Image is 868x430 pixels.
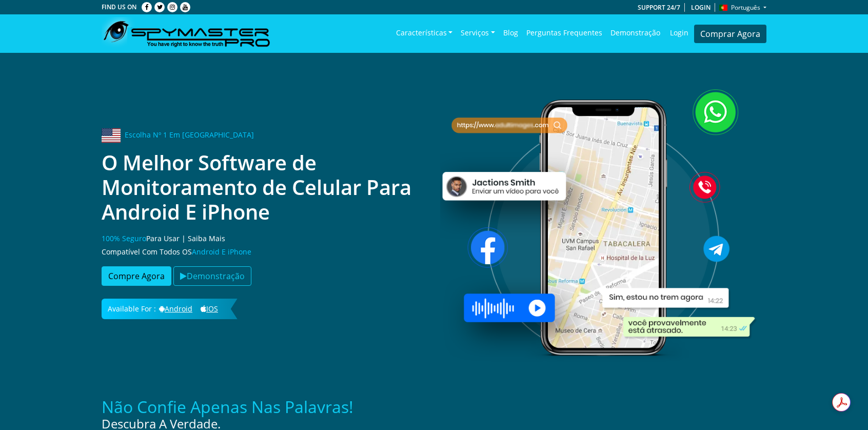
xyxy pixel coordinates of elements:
a: Serviços [457,18,499,50]
a: Demonstração [173,269,251,281]
a: Comprar Agora [694,25,766,43]
a: Login [687,3,715,12]
h1: O Melhor Software de Monitoramento de Celular Para Android E iPhone [102,150,428,224]
img: SpymasterPro [102,17,270,50]
span: 100% Seguro [102,233,146,243]
span: Android E iPhone [192,247,251,257]
a: iOS [198,304,221,314]
h3: Não confie apenas nas palavras! [102,397,766,417]
a: Compre Agora [102,269,171,281]
h6: Escolha Nº 1 Em [GEOGRAPHIC_DATA] [102,128,428,143]
a: Demonstração [606,18,664,48]
button: Compre Agora [102,266,171,286]
p: Para Usar | Saiba Mais [102,232,428,245]
h6: Available for : [102,299,238,320]
a: Support 24/7 [634,3,685,12]
a: Perguntas frequentes [522,18,606,48]
button: Português [719,1,766,14]
p: Compatível Com Todos OS [102,245,428,259]
p: Find us on [102,1,136,14]
a: Características [392,18,457,50]
span: Português [731,3,760,12]
a: Android [156,304,195,314]
button: Demonstração [173,266,251,286]
img: Software de monitoramento de celular [440,61,766,387]
a: Login [664,18,694,48]
a: Blog [499,18,522,48]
